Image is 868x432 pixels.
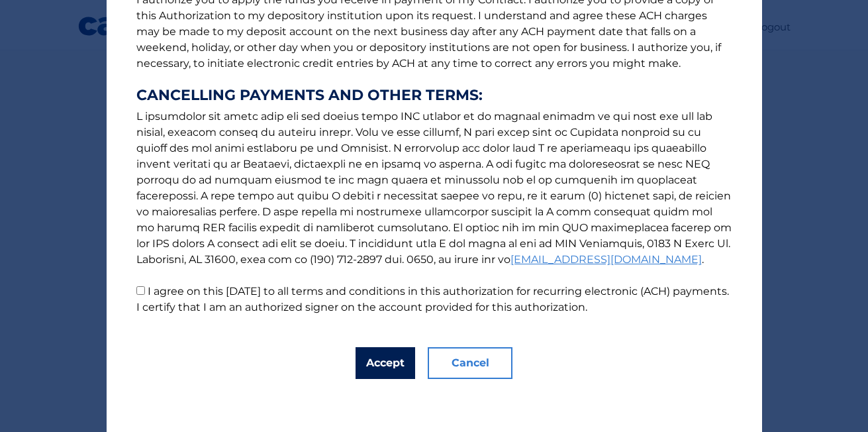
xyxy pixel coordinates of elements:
[136,87,732,103] strong: CANCELLING PAYMENTS AND OTHER TERMS:
[136,285,729,313] label: I agree on this [DATE] to all terms and conditions in this authorization for recurring electronic...
[356,347,415,379] button: Accept
[510,253,702,266] a: [EMAIL_ADDRESS][DOMAIN_NAME]
[428,347,512,379] button: Cancel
